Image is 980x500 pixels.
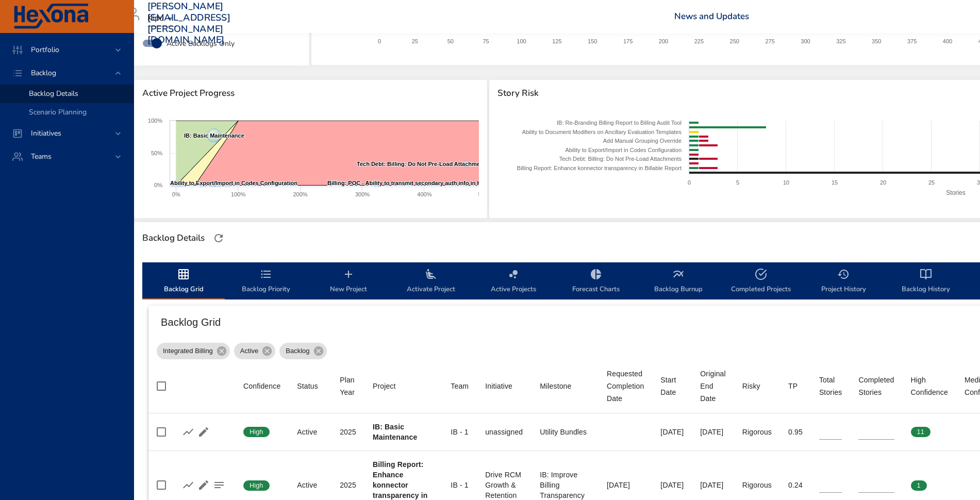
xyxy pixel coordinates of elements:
[23,152,60,161] span: Teams
[557,120,682,126] text: IB: Re-Branding Billing Report to Billing Audit Tool
[858,374,894,398] div: Completed Stories
[561,268,631,295] span: Forecast Charts
[700,368,725,405] div: Sort
[231,268,301,295] span: Backlog Priority
[243,380,280,392] div: Confidence
[147,1,230,45] h3: [PERSON_NAME][EMAIL_ADDRESS][PERSON_NAME][DOMAIN_NAME]
[297,427,323,437] div: Active
[196,477,211,493] button: Edit Project Details
[660,374,684,398] div: Start Date
[184,132,244,139] text: IB: Basic Maintenance
[540,380,571,392] div: Milestone
[147,10,176,27] div: Kipu
[819,374,842,398] div: Sort
[451,380,469,392] div: Team
[417,191,431,197] text: 400%
[485,427,523,437] div: unassigned
[23,68,64,78] span: Backlog
[297,380,318,392] div: Status
[378,38,381,44] text: 0
[148,118,162,124] text: 100%
[29,89,78,98] span: Backlog Details
[819,374,842,398] span: Total Stories
[172,191,180,197] text: 0%
[783,179,789,186] text: 10
[157,346,219,356] span: Integrated Billing
[540,380,590,392] span: Milestone
[660,374,684,398] div: Sort
[485,380,523,392] span: Initiative
[279,343,326,359] div: Backlog
[243,380,280,392] div: Sort
[788,480,803,490] div: 0.24
[340,427,356,437] div: 2025
[23,128,70,138] span: Initiatives
[808,268,878,295] span: Project History
[297,380,318,392] div: Sort
[742,427,772,437] div: Rigorous
[788,380,798,392] div: TP
[29,107,87,117] span: Scenario Planning
[700,368,725,405] div: Original End Date
[891,268,961,295] span: Backlog History
[447,38,454,44] text: 50
[373,380,396,392] div: Sort
[694,38,704,44] text: 225
[478,191,492,197] text: 500%
[483,38,489,44] text: 75
[603,138,682,144] text: Add Manual Grouping Override
[943,38,952,44] text: 400
[12,4,90,29] img: Hexona
[700,427,725,437] div: [DATE]
[565,147,682,153] text: Ability to Export/Import in Codes Configuration
[327,180,488,186] text: Billing: POC - Ability to transmit secondary auth info in HL7
[148,268,219,295] span: Backlog Grid
[297,380,323,392] span: Status
[660,427,684,437] div: [DATE]
[607,368,644,405] span: Requested Completion Date
[340,374,356,398] div: Sort
[373,423,417,441] b: IB: Basic Maintenance
[801,38,810,44] text: 300
[396,268,466,295] span: Activate Project
[588,38,597,44] text: 150
[742,380,772,392] span: Risky
[451,480,469,490] div: IB - 1
[154,182,162,188] text: 0%
[373,380,434,392] span: Project
[911,374,948,398] div: High Confidence
[478,268,549,295] span: Active Projects
[674,10,749,22] a: News and Updates
[788,427,803,437] div: 0.95
[742,480,772,490] div: Rigorous
[243,481,270,490] span: High
[293,191,307,197] text: 200%
[451,380,469,392] div: Sort
[736,179,739,186] text: 5
[832,179,838,186] text: 15
[142,88,479,98] span: Active Project Progress
[700,480,725,490] div: [DATE]
[279,346,315,356] span: Backlog
[643,268,713,295] span: Backlog Burnup
[660,480,684,490] div: [DATE]
[517,38,526,44] text: 100
[313,268,384,295] span: New Project
[196,424,211,440] button: Edit Project Details
[837,38,846,44] text: 325
[607,368,644,405] div: Sort
[540,380,571,392] div: Sort
[355,191,370,197] text: 300%
[373,380,396,392] div: Project
[607,480,644,490] div: [DATE]
[340,480,356,490] div: 2025
[211,477,227,493] button: Project Notes
[559,156,682,162] text: Tech Debt: Billing: Do Not Pre-Load Attachments
[297,480,323,490] div: Active
[234,346,264,356] span: Active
